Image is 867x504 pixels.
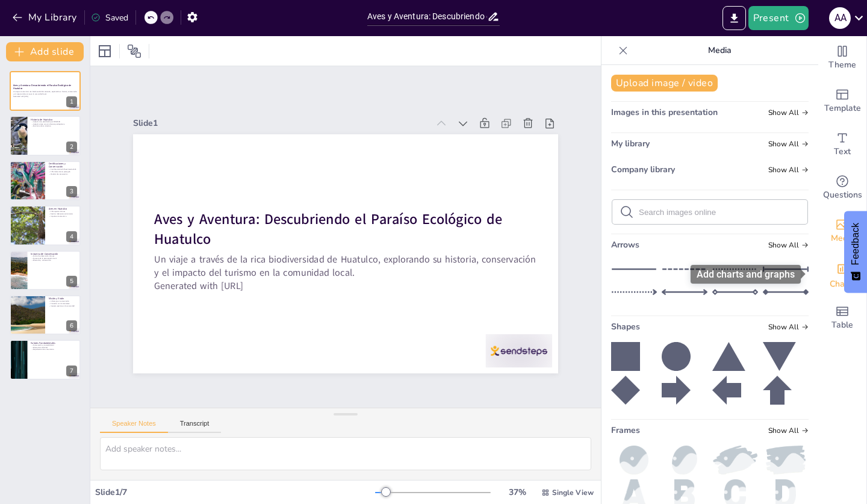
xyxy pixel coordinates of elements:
[763,446,809,474] img: paint.png
[748,6,809,30] button: Present
[31,257,77,260] p: Fomento de la participación local
[337,46,393,396] strong: Aves y Aventura: Descubriendo el Paraíso Ecológico de Huatulco
[722,6,746,30] button: Export to PowerPoint
[10,295,81,335] div: 6
[768,140,809,148] span: Show all
[100,420,168,433] button: Speaker Notes
[31,346,77,349] p: Educación ambiental
[10,250,81,290] div: 5
[31,125,77,127] p: Destino turístico atractivo
[284,42,350,426] p: Un viaje a través de la rica biodiversidad de Huatulco, explorando su historia, conservación y el...
[49,211,77,213] p: 268 especies de aves
[768,426,809,435] span: Show all
[9,8,82,27] button: My Library
[768,241,809,249] span: Show all
[828,58,856,72] span: Theme
[31,344,77,347] p: Conservación y sostenibilidad
[49,302,77,305] p: Conexión con la naturaleza
[168,420,222,433] button: Transcript
[91,12,128,23] div: Saved
[31,255,77,257] p: Centro de observación de aves
[95,487,375,498] div: Slide 1 / 7
[66,231,77,242] div: 4
[367,8,487,25] input: Insert title
[13,84,72,90] strong: Aves y Aventura: Descubriendo el Paraíso Ecológico de Huatulco
[818,123,866,166] div: Add text boxes
[829,7,851,29] div: A A
[768,323,809,331] span: Show all
[127,44,141,58] span: Position
[830,278,855,291] span: Charts
[611,164,675,175] span: Company library
[818,36,866,79] div: Change the overall theme
[611,138,650,149] span: My library
[691,265,801,284] div: Add charts and graphs
[611,446,657,474] img: ball.png
[611,75,718,92] button: Upload image / video
[823,188,862,202] span: Questions
[444,37,486,331] div: Slide 1
[66,366,77,376] div: 7
[824,102,861,115] span: Template
[712,446,758,474] img: paint2.png
[49,207,77,211] p: Aves en Huatulco
[49,213,77,216] p: Destino ideal para avistamiento
[31,122,77,125] p: Huatulco tiene una rica historia prehispánica
[818,296,866,340] div: Add a table
[10,340,81,379] div: 7
[31,120,77,123] p: Huatulco fue planificado por FONATUR
[639,208,800,217] input: Search images online
[831,319,853,332] span: Table
[49,162,77,169] p: Certificaciones y Conservación
[844,211,867,293] button: Feedback - Show survey
[49,169,77,171] p: Certificación EarthCheck desde 2005
[611,425,640,436] span: Frames
[10,205,81,245] div: 4
[49,215,77,217] p: Impulso al ecoturismo
[768,166,809,174] span: Show all
[10,71,81,111] div: 1
[49,305,77,307] p: Impacto positivo en la comunidad
[662,446,707,474] img: oval.png
[10,116,81,155] div: 2
[49,173,77,175] p: Modelo de conservación
[503,487,532,498] div: 37 %
[31,252,77,255] p: Iniciativa de Conservación
[611,321,640,332] span: Shapes
[270,41,323,423] p: Generated with [URL]
[13,91,77,95] p: Un viaje a través de la rica biodiversidad de Huatulco, explorando su historia, conservación y el...
[818,210,866,253] div: Add images, graphics, shapes or video
[49,297,77,300] p: Misión y Visión
[13,95,77,98] p: Generated with [URL]
[768,108,809,117] span: Show all
[850,223,861,265] span: Feedback
[552,488,594,497] span: Single View
[66,142,77,152] div: 2
[818,253,866,296] div: Add charts and graphs
[829,6,851,30] button: A A
[818,166,866,210] div: Get real-time input from your audience
[66,96,77,107] div: 1
[31,259,77,261] p: Educación y conservación
[66,276,77,287] div: 5
[818,79,866,123] div: Add ready made slides
[6,42,84,61] button: Add slide
[66,186,77,197] div: 3
[49,170,77,173] p: 70% del territorio protegido
[95,42,114,61] div: Layout
[611,107,718,118] span: Images in this presentation
[31,117,77,121] p: Historia de Huatulco
[49,300,77,303] p: Liderazgo en conservación
[611,239,639,250] span: Arrows
[31,341,77,345] p: Valores Fundamentales
[10,161,81,201] div: 3
[831,232,854,245] span: Media
[834,145,851,158] span: Text
[633,36,806,65] p: Media
[31,349,77,351] p: Empoderamiento comunitario
[66,320,77,331] div: 6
